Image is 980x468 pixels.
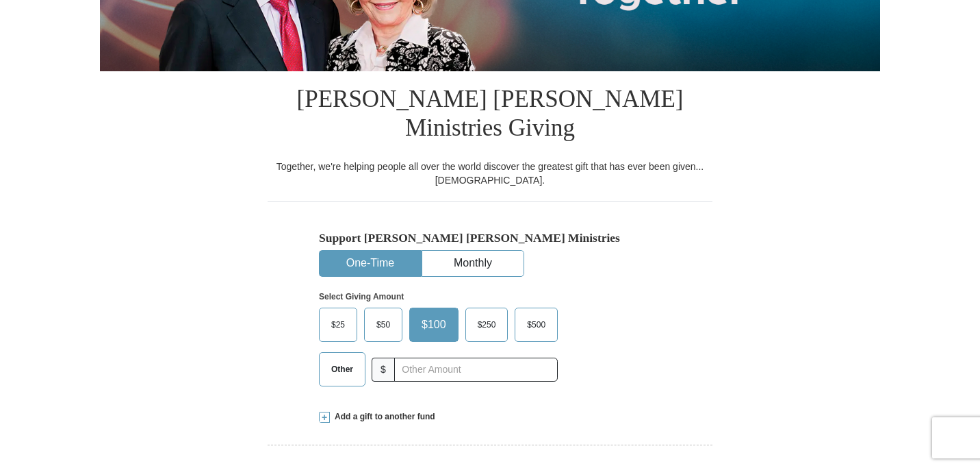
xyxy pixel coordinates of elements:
span: $25 [324,315,352,335]
button: One-Time [320,251,421,276]
input: Other Amount [394,358,558,382]
span: $ [372,358,395,382]
span: $500 [520,315,552,335]
strong: Select Giving Amount [319,292,404,301]
h1: [PERSON_NAME] [PERSON_NAME] Ministries Giving [268,71,712,160]
h5: Support [PERSON_NAME] [PERSON_NAME] Ministries [319,231,661,245]
span: $50 [370,315,397,335]
span: Add a gift to another fund [330,411,435,423]
div: Together, we're helping people all over the world discover the greatest gift that has ever been g... [268,160,712,187]
button: Monthly [422,251,524,276]
span: Other [324,359,360,380]
span: $100 [415,315,453,335]
span: $250 [471,315,503,335]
